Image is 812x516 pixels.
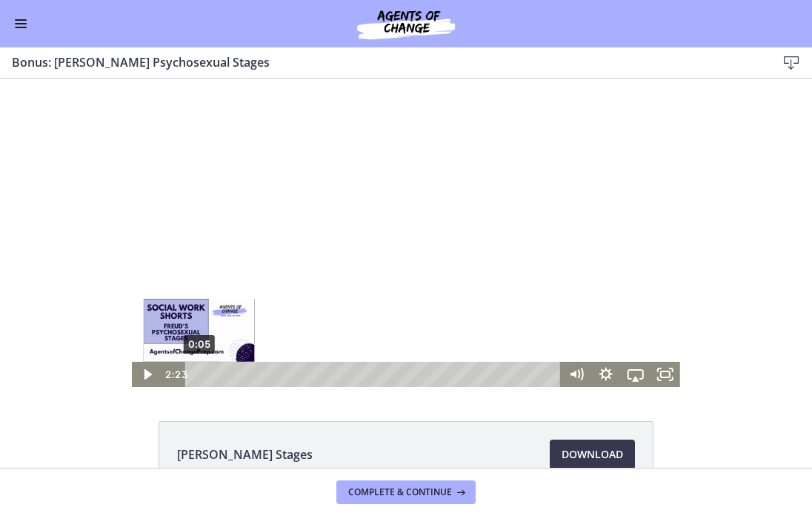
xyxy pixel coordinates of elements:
button: Airplay [621,283,650,308]
span: [PERSON_NAME] Stages [177,446,313,463]
span: Download [562,446,623,463]
button: Play Video [132,283,162,308]
button: Complete & continue [336,480,476,504]
img: Agents of Change Social Work Test Prep [317,6,495,42]
button: Fullscreen [650,283,680,308]
button: Show settings menu [591,283,621,308]
a: Download [550,440,635,469]
button: Enable menu [12,15,30,33]
span: Complete & continue [348,486,452,498]
button: Mute [562,283,591,308]
h3: Bonus: [PERSON_NAME] Psychosexual Stages [12,53,753,71]
div: Playbar [196,283,554,308]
